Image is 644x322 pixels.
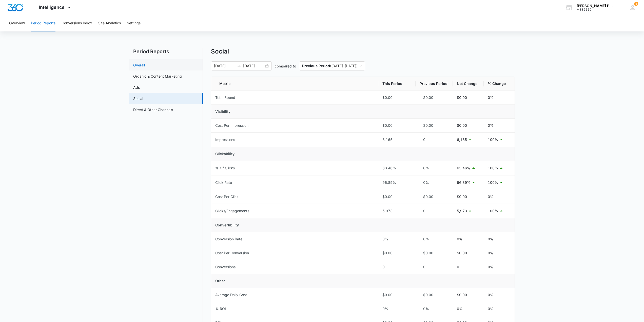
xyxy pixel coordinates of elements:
[488,292,494,298] p: 0%
[577,4,614,8] div: account name
[382,180,412,185] div: 96.89%
[420,180,449,185] div: 0%
[488,123,494,128] p: 0%
[31,15,55,31] button: Period Reports
[215,194,239,200] div: Cost Per Click
[302,62,362,70] span: ( [DATE] – [DATE] )
[382,208,412,214] div: 5,973
[488,137,498,142] p: 100%
[211,105,515,119] td: Visibility
[215,180,232,185] div: Click Rate
[420,264,449,270] div: 0
[9,15,25,31] button: Overview
[98,15,121,31] button: Site Analytics
[382,95,412,100] div: $0.00
[211,77,378,91] th: Metric
[484,77,515,91] th: % Change
[215,95,235,100] div: Total Spend
[211,48,229,55] h1: Social
[488,194,494,200] p: 0%
[133,62,145,68] a: Overall
[457,180,471,185] p: 96.89%
[457,194,467,200] p: $0.00
[382,165,412,171] div: 63.46%
[215,137,235,142] div: Impressions
[457,123,467,128] p: $0.00
[382,250,412,256] div: $0.00
[133,74,182,79] a: Organic & Content Marketing
[453,77,484,91] th: Net Change
[133,96,143,101] a: Social
[237,64,241,68] span: to
[129,48,203,55] h2: Period Reports
[634,2,638,6] div: notifications count
[215,306,226,312] div: % ROI
[457,208,467,214] p: 5,973
[382,137,412,142] div: 6,165
[215,208,249,214] div: Clicks/Engagements
[488,208,498,214] p: 100%
[488,250,494,256] p: 0%
[488,264,494,270] p: 0%
[39,5,65,10] span: Intelligence
[457,137,467,142] p: 6,165
[215,292,247,298] div: Average Daily Cost
[243,63,264,69] input: End date
[215,236,242,242] div: Conversion Rate
[457,306,463,312] p: 0%
[488,236,494,242] p: 0%
[211,218,515,232] td: Convertibility
[420,194,449,200] div: $0.00
[382,123,412,128] div: $0.00
[420,123,449,128] div: $0.00
[420,137,449,142] div: 0
[211,147,515,161] td: Clickability
[457,264,459,270] p: 0
[420,236,449,242] div: 0%
[275,63,296,69] p: compared to
[382,292,412,298] div: $0.00
[382,236,412,242] div: 0%
[488,180,498,185] p: 100%
[457,95,467,100] p: $0.00
[382,306,412,312] div: 0%
[62,15,92,31] button: Conversions Inbox
[133,107,173,112] a: Direct & Other Channels
[215,250,249,256] div: Cost Per Conversion
[420,165,449,171] div: 0%
[488,165,498,171] p: 100%
[382,264,412,270] div: 0
[420,292,449,298] div: $0.00
[420,208,449,214] div: 0
[302,64,330,68] p: Previous Period
[133,85,140,90] a: Ads
[211,274,515,288] td: Other
[457,165,471,171] p: 63.46%
[382,194,412,200] div: $0.00
[634,2,638,6] span: 1
[215,165,235,171] div: % Of Clicks
[420,95,449,100] div: $0.00
[378,77,416,91] th: This Period
[577,8,614,11] div: account id
[237,64,241,68] span: swap-right
[457,250,467,256] p: $0.00
[215,264,236,270] div: Conversions
[420,250,449,256] div: $0.00
[457,292,467,298] p: $0.00
[215,123,248,128] div: Cost Per Impression
[488,95,494,100] p: 0%
[420,306,449,312] div: 0%
[488,306,494,312] p: 0%
[127,15,141,31] button: Settings
[457,236,463,242] p: 0%
[416,77,453,91] th: Previous Period
[214,63,235,69] input: Start date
